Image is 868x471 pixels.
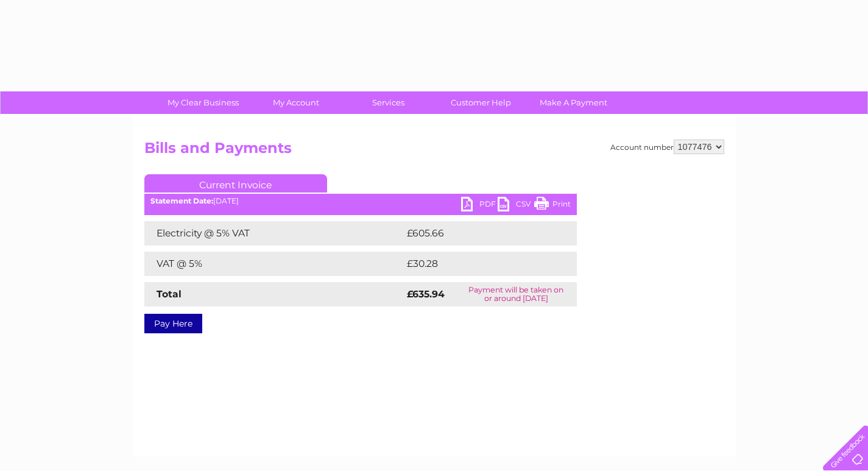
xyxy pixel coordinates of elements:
[153,91,253,114] a: My Clear Business
[456,282,576,306] td: Payment will be taken on or around [DATE]
[150,196,213,205] b: Statement Date:
[144,314,202,333] a: Pay Here
[157,288,182,300] strong: Total
[144,197,577,205] div: [DATE]
[338,91,439,114] a: Services
[461,197,498,214] a: PDF
[534,197,571,214] a: Print
[407,288,445,300] strong: £635.94
[431,91,531,114] a: Customer Help
[404,221,556,246] td: £605.66
[610,140,724,154] div: Account number
[144,174,327,193] a: Current Invoice
[523,91,624,114] a: Make A Payment
[498,197,534,214] a: CSV
[144,252,404,276] td: VAT @ 5%
[144,221,404,246] td: Electricity @ 5% VAT
[245,91,346,114] a: My Account
[144,140,724,163] h2: Bills and Payments
[404,252,552,276] td: £30.28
